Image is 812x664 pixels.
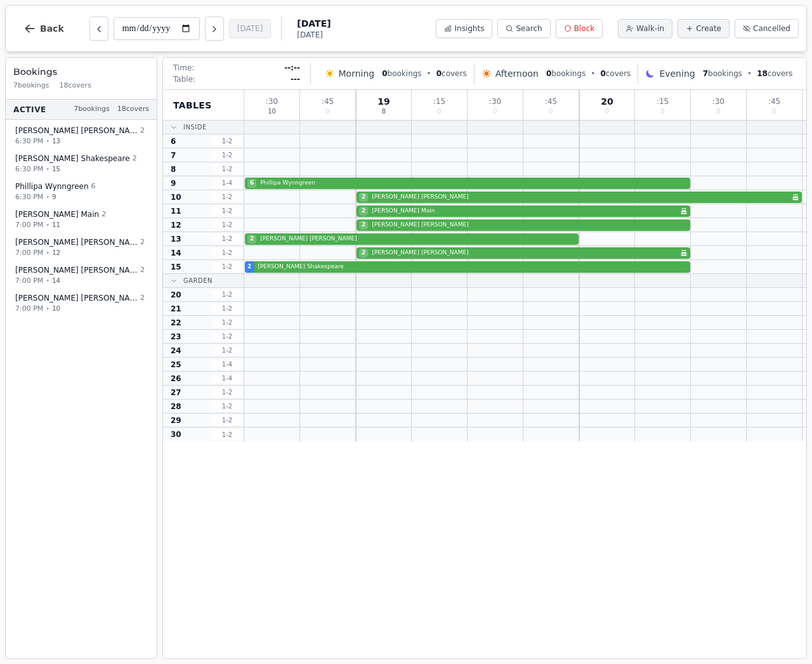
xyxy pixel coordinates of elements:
span: 0 [600,69,605,78]
span: 7:00 PM [15,247,43,258]
span: 1 - 4 [212,360,242,369]
span: [PERSON_NAME] [PERSON_NAME] [369,221,688,230]
span: 0 [772,108,776,115]
span: 18 covers [117,104,149,115]
span: 2 [133,153,137,164]
span: 2 [140,237,145,248]
button: [DATE] [229,19,272,38]
span: Walk-in [636,23,664,34]
span: [DATE] [297,17,331,30]
span: • [46,164,49,174]
span: 0 [716,108,720,115]
span: Tables [173,99,212,112]
span: 7 [703,69,708,78]
span: 6:30 PM [15,164,43,174]
span: Morning [339,67,375,80]
span: 7 [171,150,176,160]
span: 2 [359,221,368,230]
span: 1 - 2 [212,304,242,313]
span: 2 [359,193,368,202]
button: [PERSON_NAME] Main27:00 PM•11 [8,205,154,235]
span: Create [696,23,721,34]
button: Next day [205,16,224,41]
span: 12 [171,220,181,230]
span: 1 - 4 [212,374,242,383]
button: Back [13,13,74,44]
span: : 45 [322,98,334,105]
span: 19 [377,97,390,106]
span: 9 [171,178,176,188]
span: : 45 [768,98,780,105]
span: Block [574,23,594,34]
span: 0 [436,69,442,78]
span: 6:30 PM [15,192,43,202]
span: 22 [171,318,181,328]
span: 1 - 2 [212,318,242,327]
span: 6 [247,179,256,188]
button: Search [497,19,550,38]
span: 1 - 2 [212,206,242,216]
span: [PERSON_NAME] Main [15,209,99,219]
span: 14 [171,248,181,258]
span: : 30 [489,98,501,105]
span: [PERSON_NAME] [PERSON_NAME] [369,249,679,257]
span: 0 [382,69,387,78]
span: 28 [171,401,181,412]
span: 6:30 PM [15,136,43,146]
span: [PERSON_NAME] [PERSON_NAME] [15,265,138,275]
button: [PERSON_NAME] [PERSON_NAME]27:00 PM•10 [8,289,154,318]
button: [PERSON_NAME] [PERSON_NAME]27:00 PM•12 [8,233,154,263]
span: 10 [171,192,181,202]
span: 1 - 2 [212,220,242,230]
span: 12 [52,248,60,257]
span: --- [291,74,300,84]
span: 25 [171,360,181,370]
span: 8 [382,108,386,115]
span: 11 [52,220,60,230]
span: 7:00 PM [15,219,43,230]
span: 1 - 2 [212,248,242,257]
span: 2 [140,126,145,136]
span: Table: [173,74,195,84]
span: • [46,136,49,146]
span: : 30 [266,98,278,105]
span: 2 [247,235,256,244]
span: 0 [493,108,497,115]
span: 27 [171,387,181,398]
span: [PERSON_NAME] [PERSON_NAME] [15,126,138,136]
span: 0 [437,108,441,115]
span: 9 [52,192,56,202]
span: 1 - 2 [212,164,242,174]
span: • [747,68,752,79]
span: 13 [171,234,181,244]
span: 10 [52,304,60,313]
span: Inside [183,122,207,132]
span: 1 - 2 [212,136,242,146]
span: Insights [454,23,484,34]
span: covers [757,68,792,79]
span: 26 [171,374,181,384]
span: 15 [171,262,181,272]
span: 10 [268,108,276,115]
span: 20 [171,290,181,300]
span: 2 [247,263,251,271]
span: Cancelled [753,23,790,34]
span: 18 covers [60,81,91,91]
span: [PERSON_NAME] [PERSON_NAME] [258,235,576,244]
span: bookings [546,68,586,79]
span: 0 [549,108,553,115]
span: : 15 [433,98,445,105]
span: • [46,248,49,257]
span: 1 - 2 [212,262,242,271]
span: : 30 [712,98,724,105]
span: [PERSON_NAME] [PERSON_NAME] [15,293,138,303]
button: [PERSON_NAME] [PERSON_NAME]27:00 PM•14 [8,261,154,290]
span: 2 [359,207,368,216]
button: Block [556,19,603,38]
button: Phillipa Wynngreen66:30 PM•9 [8,177,154,207]
span: Phillipa Wynngreen [258,179,688,188]
span: • [46,276,49,285]
span: 24 [171,346,181,356]
span: 11 [171,206,181,216]
span: 1 - 2 [212,346,242,355]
